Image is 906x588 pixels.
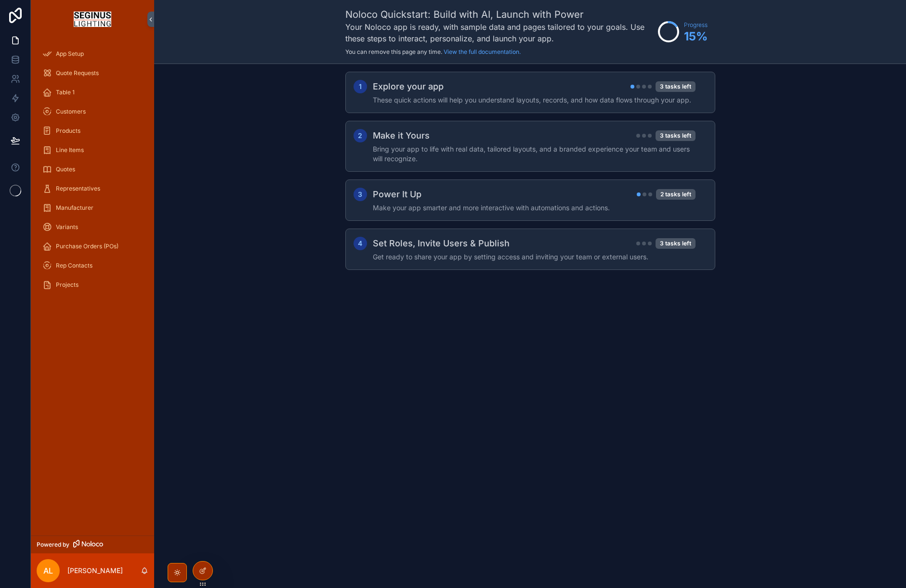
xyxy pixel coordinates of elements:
[684,29,708,44] span: 15 %
[37,199,148,217] a: Manufacturer
[56,243,118,250] span: Purchase Orders (POs)
[37,64,148,82] a: Quote Requests
[56,281,79,289] span: Projects
[56,50,84,58] span: App Setup
[56,262,92,269] span: Rep Contacts
[37,180,148,197] a: Representatives
[31,536,154,553] a: Powered by
[37,161,148,178] a: Quotes
[67,566,123,575] p: [PERSON_NAME]
[37,122,148,140] a: Products
[37,238,148,255] a: Purchase Orders (POs)
[56,108,86,115] span: Customers
[56,146,84,154] span: Line Items
[43,565,53,576] span: AL
[37,45,148,63] a: App Setup
[37,257,148,274] a: Rep Contacts
[345,21,653,44] h3: Your Noloco app is ready, with sample data and pages tailored to your goals. Use these steps to i...
[444,48,521,55] a: View the full documentation.
[56,223,78,231] span: Variants
[37,103,148,120] a: Customers
[345,48,442,55] span: You can remove this page any time.
[37,141,148,159] a: Line Items
[56,89,75,96] span: Table 1
[56,69,99,77] span: Quote Requests
[56,204,93,212] span: Manufacturer
[74,12,111,27] img: App logo
[37,276,148,294] a: Projects
[31,38,154,306] div: scrollable content
[37,218,148,236] a: Variants
[56,166,75,173] span: Quotes
[37,84,148,101] a: Table 1
[345,8,653,21] h1: Noloco Quickstart: Build with AI, Launch with Power
[37,541,69,549] span: Powered by
[56,185,100,192] span: Representatives
[684,21,708,29] span: Progress
[56,127,80,135] span: Products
